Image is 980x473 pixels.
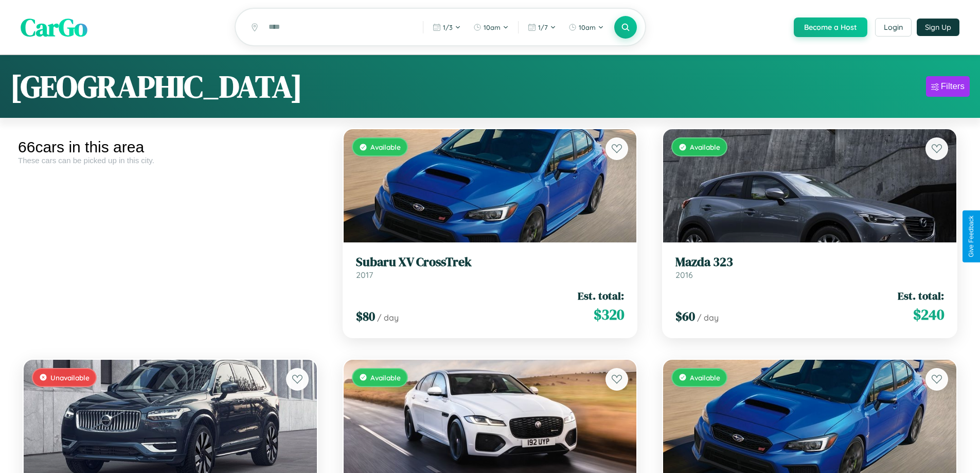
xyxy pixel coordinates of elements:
span: $ 320 [594,304,624,325]
button: Become a Host [794,17,867,37]
button: 10am [468,19,514,36]
span: Available [370,143,401,151]
h1: [GEOGRAPHIC_DATA] [10,65,302,108]
span: CarGo [21,10,87,44]
span: $ 80 [356,308,375,325]
div: Give Feedback [968,216,975,257]
div: 66 cars in this area [18,138,323,156]
button: Sign Up [917,19,959,36]
span: / day [377,312,399,323]
span: 2016 [675,270,693,280]
span: 2017 [356,270,373,280]
a: Mazda 3232016 [675,255,944,280]
div: These cars can be picked up in this city. [18,156,323,165]
button: Filters [926,76,970,97]
button: 1/7 [523,19,561,36]
span: Est. total: [898,288,944,303]
span: Available [370,373,401,382]
button: Login [875,18,912,37]
span: 1 / 7 [538,23,548,31]
span: 10am [579,23,596,31]
span: Unavailable [50,373,90,382]
span: $ 240 [913,304,944,325]
span: $ 60 [675,308,695,325]
button: 1/3 [427,19,466,36]
a: Subaru XV CrossTrek2017 [356,255,625,280]
span: Available [690,143,720,151]
span: Est. total: [578,288,624,303]
button: 10am [563,19,609,36]
span: Available [690,373,720,382]
h3: Subaru XV CrossTrek [356,255,625,270]
h3: Mazda 323 [675,255,944,270]
div: Filters [941,81,965,92]
span: 10am [484,23,501,31]
span: / day [697,312,719,323]
span: 1 / 3 [443,23,453,31]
